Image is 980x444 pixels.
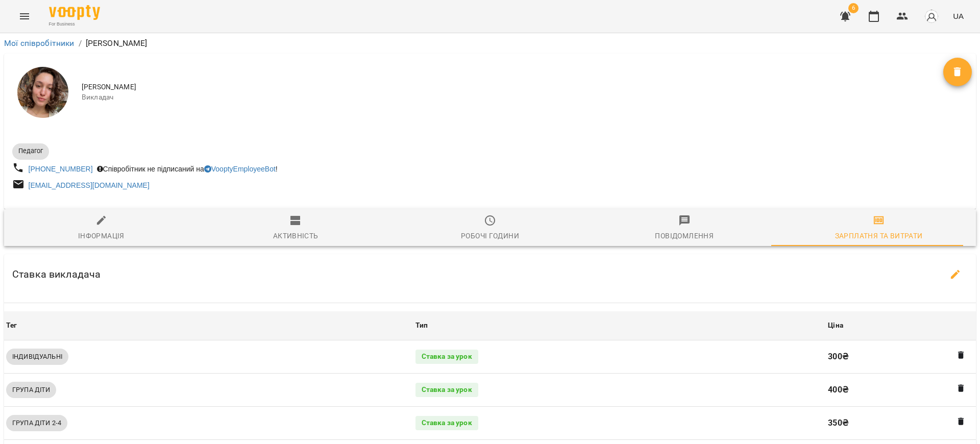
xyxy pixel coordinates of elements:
[953,11,964,21] span: UA
[273,230,318,242] div: Активність
[86,37,148,50] p: [PERSON_NAME]
[29,165,93,173] a: [PHONE_NUMBER]
[95,162,280,176] div: Співробітник не підписаний на !
[413,311,826,340] th: Тип
[12,4,37,29] button: Menu
[4,37,976,50] nav: breadcrumb
[415,416,478,430] div: Ставка за урок
[826,311,976,340] th: Ціна
[17,67,68,118] img: Цвітанська Дарина
[828,384,974,396] p: 400 ₴
[835,230,923,242] div: Зарплатня та Витрати
[848,3,859,13] span: 6
[461,230,519,242] div: Робочі години
[655,230,714,242] div: Повідомлення
[415,383,478,397] div: Ставка за урок
[943,58,972,86] button: Видалити
[949,7,968,26] button: UA
[49,5,100,20] img: Voopty Logo
[6,418,67,428] span: ГРУПА ДІТИ 2-4
[6,385,56,394] span: ГРУПА ДІТИ
[6,352,68,361] span: ІНДИВІДУАЛЬНІ
[78,230,125,242] div: Інформація
[415,350,478,364] div: Ставка за урок
[49,21,100,28] span: For Business
[79,37,82,50] li: /
[4,38,75,48] a: Мої співробітники
[204,165,276,173] a: VooptyEmployeeBot
[82,92,943,103] span: Викладач
[12,146,49,156] span: Педагог
[12,266,101,282] h6: Ставка викладача
[4,311,413,340] th: Тег
[924,9,939,23] img: avatar_s.png
[29,181,150,189] a: [EMAIL_ADDRESS][DOMAIN_NAME]
[954,349,968,362] button: Видалити
[954,382,968,395] button: Видалити
[82,82,943,92] span: [PERSON_NAME]
[954,415,968,428] button: Видалити
[828,417,974,429] p: 350 ₴
[828,351,974,363] p: 300 ₴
